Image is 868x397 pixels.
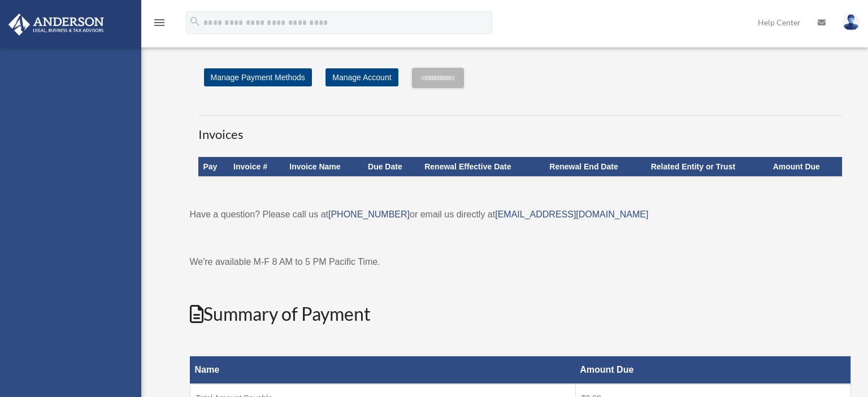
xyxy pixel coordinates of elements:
th: Pay [198,157,229,176]
i: search [189,15,201,28]
th: Name [190,356,575,385]
i: menu [153,16,166,29]
h2: Summary of Payment [190,302,851,327]
th: Invoice Name [285,157,363,176]
th: Renewal Effective Date [420,157,545,176]
img: Anderson Advisors Platinum Portal [5,14,107,36]
th: Invoice # [229,157,285,176]
th: Related Entity or Trust [646,157,769,176]
a: [PHONE_NUMBER] [328,210,410,219]
th: Amount Due [575,356,850,385]
p: Have a question? Please call us at or email us directly at [190,207,851,223]
a: Manage Payment Methods [204,68,312,86]
h3: Invoices [198,115,843,143]
a: Manage Account [325,68,398,86]
th: Amount Due [769,157,842,176]
p: We're available M-F 8 AM to 5 PM Pacific Time. [190,254,851,270]
a: menu [153,20,166,29]
th: Due Date [363,157,420,176]
a: [EMAIL_ADDRESS][DOMAIN_NAME] [495,210,648,219]
img: User Pic [843,14,860,30]
th: Renewal End Date [545,157,646,176]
